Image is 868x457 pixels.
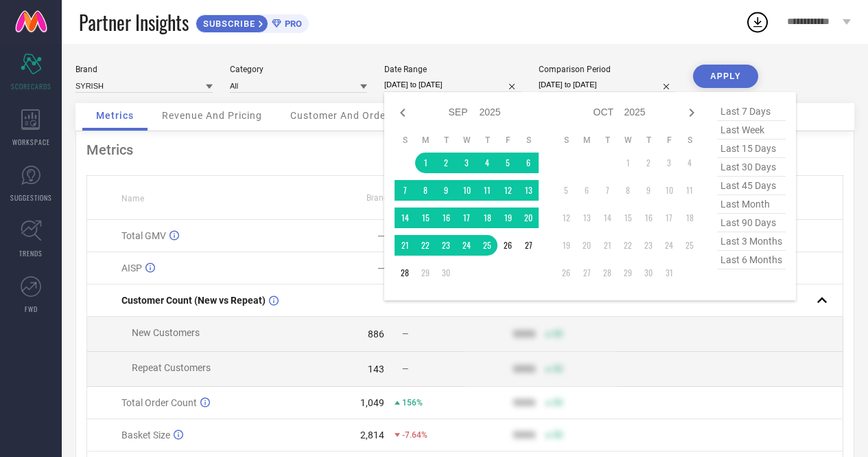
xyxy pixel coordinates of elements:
[456,235,477,256] td: Wed Sep 24 2025
[717,158,786,177] span: last 30 days
[576,208,597,228] td: Mon Oct 13 2025
[518,153,539,173] td: Sat Sep 06 2025
[618,135,638,146] th: Wednesday
[436,263,456,283] td: Tue Sep 30 2025
[638,153,659,173] td: Thu Oct 02 2025
[717,195,786,214] span: last month
[395,135,415,146] th: Sunday
[10,192,52,203] span: SUGGESTIONS
[230,65,367,74] div: Category
[290,110,395,121] span: Customer And Orders
[513,364,535,375] div: 9999
[384,78,521,92] input: Select date range
[717,214,786,232] span: last 90 days
[553,430,563,440] span: 50
[638,135,659,146] th: Thursday
[717,121,786,140] span: last week
[597,235,618,256] td: Tue Oct 21 2025
[436,180,456,201] td: Tue Sep 09 2025
[456,208,477,228] td: Wed Sep 17 2025
[25,304,38,314] span: FWD
[360,430,384,441] div: 2,814
[121,230,166,241] span: Total GMV
[659,153,679,173] td: Fri Oct 03 2025
[638,263,659,283] td: Thu Oct 30 2025
[597,208,618,228] td: Tue Oct 14 2025
[477,235,497,256] td: Thu Sep 25 2025
[162,110,262,121] span: Revenue And Pricing
[456,135,477,146] th: Wednesday
[679,235,700,256] td: Sat Oct 25 2025
[497,153,518,173] td: Fri Sep 05 2025
[456,180,477,201] td: Wed Sep 10 2025
[196,11,309,33] a: SUBSCRIBEPRO
[659,235,679,256] td: Fri Oct 24 2025
[679,153,700,173] td: Sat Oct 04 2025
[395,180,415,201] td: Sun Sep 07 2025
[395,263,415,283] td: Sun Sep 28 2025
[368,328,384,339] div: 886
[659,135,679,146] th: Friday
[19,248,43,258] span: TRENDS
[415,263,436,283] td: Mon Sep 29 2025
[395,104,411,121] div: Previous month
[121,263,142,274] span: AISP
[121,194,144,203] span: Name
[513,430,535,441] div: 9999
[518,180,539,201] td: Sat Sep 13 2025
[745,10,770,34] div: Open download list
[436,135,456,146] th: Tuesday
[553,329,563,339] span: 50
[717,251,786,269] span: last 6 months
[196,19,259,29] span: SUBSCRIBE
[402,329,408,339] span: —
[132,327,200,338] span: New Customers
[456,153,477,173] td: Wed Sep 03 2025
[121,295,266,306] span: Customer Count (New vs Repeat)
[553,398,563,408] span: 50
[402,430,427,440] span: -7.64%
[384,65,521,74] div: Date Range
[659,263,679,283] td: Fri Oct 31 2025
[377,263,385,274] div: —
[717,177,786,195] span: last 45 days
[132,362,211,373] span: Repeat Customers
[638,180,659,201] td: Thu Oct 09 2025
[360,397,384,408] div: 1,049
[497,235,518,256] td: Fri Sep 26 2025
[436,153,456,173] td: Tue Sep 02 2025
[395,235,415,256] td: Sun Sep 21 2025
[497,135,518,146] th: Friday
[477,153,497,173] td: Thu Sep 04 2025
[513,397,535,408] div: 9999
[436,235,456,256] td: Tue Sep 23 2025
[556,180,576,201] td: Sun Oct 05 2025
[402,364,408,374] span: —
[556,263,576,283] td: Sun Oct 26 2025
[597,180,618,201] td: Tue Oct 07 2025
[415,180,436,201] td: Mon Sep 08 2025
[121,430,170,441] span: Basket Size
[693,65,758,88] button: APPLY
[436,208,456,228] td: Tue Sep 16 2025
[11,81,51,91] span: SCORECARDS
[618,153,638,173] td: Wed Oct 01 2025
[75,65,213,74] div: Brand
[618,235,638,256] td: Wed Oct 22 2025
[497,208,518,228] td: Fri Sep 19 2025
[618,208,638,228] td: Wed Oct 15 2025
[679,208,700,228] td: Sat Oct 18 2025
[477,180,497,201] td: Thu Sep 11 2025
[415,135,436,146] th: Monday
[576,263,597,283] td: Mon Oct 27 2025
[618,263,638,283] td: Wed Oct 29 2025
[679,135,700,146] th: Saturday
[539,78,676,92] input: Select comparison period
[539,65,676,74] div: Comparison Period
[638,208,659,228] td: Thu Oct 16 2025
[659,208,679,228] td: Fri Oct 17 2025
[518,135,539,146] th: Saturday
[717,102,786,121] span: last 7 days
[377,230,385,241] div: —
[556,235,576,256] td: Sun Oct 19 2025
